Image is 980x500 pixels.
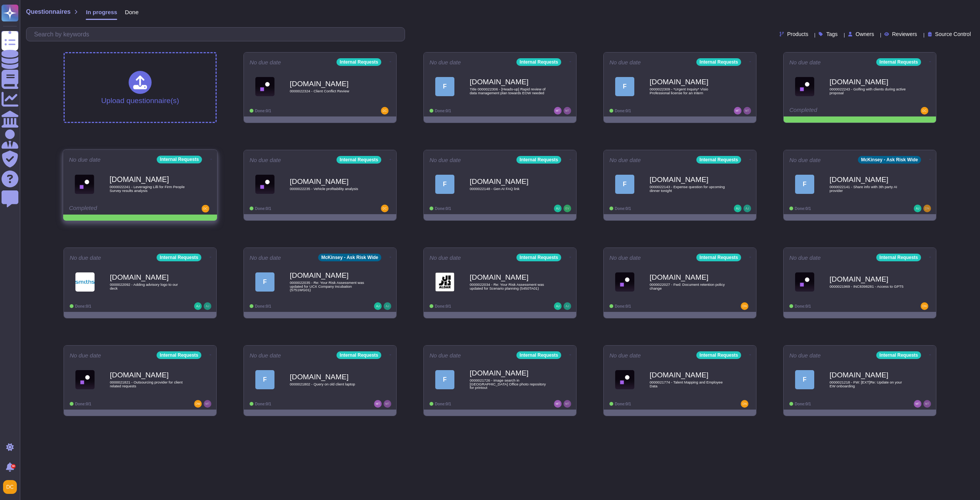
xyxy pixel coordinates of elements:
div: Internal Requests [516,254,561,261]
input: Search by keywords [30,28,405,41]
img: Logo [795,77,814,96]
span: 0000021726 - image search in [GEOGRAPHIC_DATA] Office photo repository for printout [470,379,546,390]
span: Done: 0/1 [255,304,271,308]
img: user [204,302,211,310]
div: Internal Requests [696,254,741,261]
span: No due date [70,352,101,358]
img: user [921,302,928,310]
img: Logo [435,272,454,292]
span: Done: 0/1 [255,109,271,113]
div: McKinsey - Ask Risk Wide [318,254,381,261]
img: user [554,400,562,408]
span: Done: 0/1 [795,304,811,308]
span: 0000021774 - Talent Mapping and Employee Data [650,380,726,388]
div: F [255,272,274,292]
img: user [563,400,571,408]
img: user [734,205,742,212]
img: user [923,205,931,212]
span: No due date [69,157,101,162]
span: Done: 0/1 [615,304,631,308]
span: No due date [430,59,461,65]
span: Done: 0/1 [615,207,631,211]
span: 0000022235 - Vehicle profitability analysis [290,187,366,191]
span: No due date [70,255,101,261]
span: 0000021802 - Query on old client laptop [290,382,366,386]
img: Logo [75,272,95,292]
span: Done: 0/1 [435,304,451,308]
span: 0000022092 - Adding advisory logo to our deck [110,283,186,290]
b: [DOMAIN_NAME] [650,274,726,281]
img: Logo [795,272,814,292]
img: user [923,400,931,408]
span: No due date [430,352,461,358]
div: F [255,370,274,389]
img: user [563,302,571,310]
span: Products [787,31,808,37]
span: Done: 0/1 [75,402,91,406]
img: user [914,205,921,212]
img: user [194,400,202,408]
img: Logo [75,370,95,389]
img: user [554,205,562,212]
div: 9+ [11,464,16,469]
img: user [741,400,748,408]
span: 0000022148 - Gen AI FAQ link [470,187,546,191]
img: user [734,107,742,115]
span: Source Control [935,31,971,37]
div: Internal Requests [876,254,921,261]
span: Owners [856,31,874,37]
span: No due date [250,352,281,358]
img: user [202,205,209,213]
span: Done: 0/1 [615,109,631,113]
div: Internal Requests [157,156,202,163]
span: Title 0000022306 - [Heads-up] Rapid review of data management plan towards EOW needed [470,87,546,95]
b: [DOMAIN_NAME] [650,176,726,183]
span: No due date [430,255,461,261]
img: user [914,400,921,408]
span: Done [125,9,139,15]
img: user [194,302,202,310]
div: F [435,175,454,194]
div: Internal Requests [696,351,741,359]
img: user [374,302,382,310]
div: Internal Requests [336,58,381,66]
span: No due date [430,157,461,163]
span: No due date [609,157,641,163]
b: [DOMAIN_NAME] [290,373,366,380]
b: [DOMAIN_NAME] [830,275,906,283]
span: No due date [609,255,641,261]
div: McKinsey - Ask Risk Wide [858,156,921,164]
span: 0000022143 - Expense question for upcoming dinner tonight [650,185,726,192]
span: 0000022027 - Fwd: Document retention policy change [650,283,726,290]
div: F [795,175,814,194]
img: user [381,107,389,115]
div: Completed [69,205,164,213]
div: Internal Requests [516,351,561,359]
span: Done: 0/1 [255,207,271,211]
button: user [2,479,22,495]
span: No due date [609,352,641,358]
b: [DOMAIN_NAME] [470,274,546,281]
div: Internal Requests [336,156,381,164]
span: Reviewers [892,31,917,37]
span: Done: 0/1 [75,304,91,308]
div: Internal Requests [876,58,921,66]
img: user [384,302,391,310]
span: No due date [789,157,821,163]
img: user [741,302,748,310]
div: Internal Requests [336,351,381,359]
img: user [204,400,211,408]
b: [DOMAIN_NAME] [470,178,546,185]
span: 0000022034 - Re: Your Risk Assessment was updated for Scenario planning (5450TA01) [470,283,546,290]
span: Done: 0/1 [435,402,451,406]
img: Logo [255,175,274,194]
span: 0000022035 - Re: Your Risk Assessment was updated for UCX Company Incubation (5751WG01) [290,281,366,292]
b: [DOMAIN_NAME] [830,78,906,85]
div: F [615,77,634,96]
span: Tags [826,31,838,37]
img: user [554,107,562,115]
span: 0000022241 - Leveraging Lilli for Firm People Survey results analysis [109,185,187,192]
div: F [435,77,454,96]
span: No due date [250,157,281,163]
b: [DOMAIN_NAME] [830,371,906,379]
